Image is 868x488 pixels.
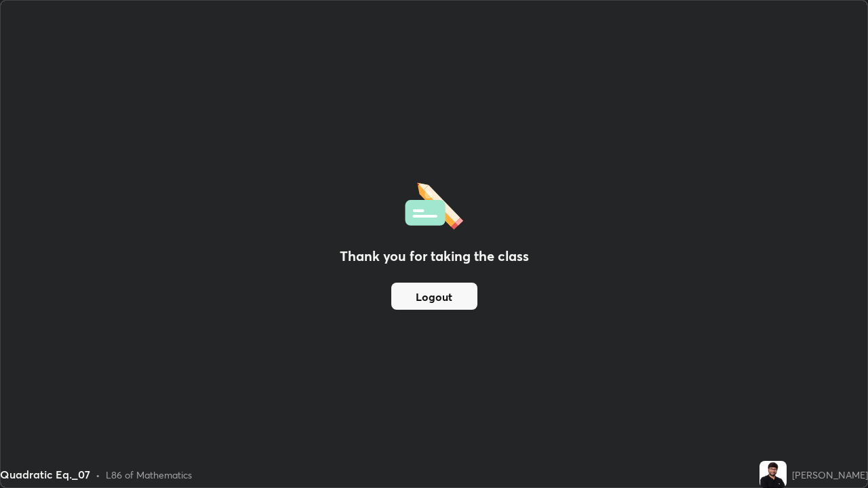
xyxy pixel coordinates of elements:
div: L86 of Mathematics [106,468,192,482]
button: Logout [391,283,477,310]
img: offlineFeedback.1438e8b3.svg [405,178,463,230]
h2: Thank you for taking the class [340,246,529,266]
img: b848fd764a7e4825a0166bdee03c910a.jpg [759,461,787,488]
div: [PERSON_NAME] [792,468,868,482]
div: • [96,468,100,482]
